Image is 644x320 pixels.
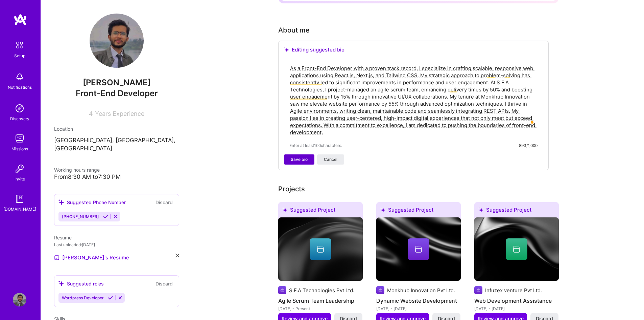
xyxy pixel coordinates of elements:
div: Suggested Project [376,202,461,220]
div: About me [278,25,310,35]
i: Accept [108,295,113,300]
img: cover [278,217,363,281]
img: User Avatar [90,14,144,68]
img: logo [14,14,27,26]
button: Discard [153,280,175,287]
div: Infuzex venture Pvt Ltd. [485,287,542,294]
img: Company logo [474,286,482,294]
i: icon SuggestedTeams [284,47,289,52]
span: Front-End Developer [76,88,158,98]
i: icon SuggestedTeams [58,281,64,286]
div: Last uploaded: [DATE] [54,241,179,248]
span: Resume [54,235,72,240]
img: Resume [54,255,59,260]
img: discovery [13,102,26,115]
p: [GEOGRAPHIC_DATA], [GEOGRAPHIC_DATA], [GEOGRAPHIC_DATA] [54,136,179,153]
i: icon SuggestedTeams [58,199,64,205]
span: 4 [89,110,93,117]
span: Years Experience [95,110,144,117]
div: Missions [11,145,28,152]
i: Reject [118,295,123,300]
i: Accept [103,214,108,219]
i: Reject [113,214,118,219]
img: guide book [13,192,26,206]
img: Company logo [376,286,384,294]
span: Enter at least 100 characters. [289,142,342,149]
div: Notifications [8,84,32,91]
div: [DATE] - Present [278,305,363,312]
img: Invite [13,162,26,175]
i: icon SuggestedTeams [380,207,385,212]
div: Suggested Project [278,202,363,220]
img: Company logo [278,286,286,294]
div: Invite [15,175,25,183]
button: Discard [153,198,175,206]
button: Save bio [284,154,314,165]
i: icon SuggestedTeams [478,207,483,212]
div: [DOMAIN_NAME] [3,206,36,213]
div: From 8:30 AM to 7:30 PM [54,173,179,180]
div: Monkhub Innovation Pvt Ltd. [387,287,455,294]
i: icon SuggestedTeams [282,207,287,212]
span: Cancel [324,156,337,163]
img: bell [13,70,26,84]
textarea: To enrich screen reader interactions, please activate Accessibility in Grammarly extension settings [289,64,538,136]
h4: Web Development Assistance [474,296,559,305]
div: Editing suggested bio [284,46,543,53]
h4: Agile Scrum Team Leadership [278,296,363,305]
img: User Avatar [13,293,26,306]
img: cover [376,217,461,281]
div: [DATE] - [DATE] [474,305,559,312]
span: [PHONE_NUMBER] [62,214,99,219]
span: Working hours range [54,167,100,173]
div: Location [54,125,179,132]
div: [DATE] - [DATE] [376,305,461,312]
div: Discovery [10,115,29,122]
div: Setup [14,52,25,59]
h4: Dynamic Website Development [376,296,461,305]
img: setup [13,38,27,52]
a: User Avatar [11,293,28,306]
a: [PERSON_NAME]'s Resume [54,254,129,262]
span: [PERSON_NAME] [54,78,179,88]
div: Suggested roles [58,280,104,287]
i: icon Close [175,254,179,257]
div: Projects [278,184,305,194]
img: cover [474,217,559,281]
div: Suggested Project [474,202,559,220]
div: 893/1,000 [519,142,538,149]
div: S.F.A Technologies Pvt Ltd. [289,287,354,294]
span: Wordpress Developer [62,295,104,300]
span: Save bio [291,156,308,163]
div: Suggested Phone Number [58,199,126,206]
button: Cancel [317,154,344,165]
div: Add projects you've worked on [278,184,305,194]
img: teamwork [13,132,26,145]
